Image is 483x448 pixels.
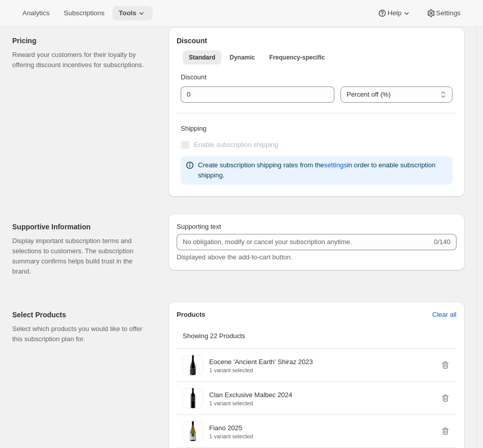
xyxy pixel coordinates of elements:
[12,324,152,344] p: Select which products you would like to offer this subscription plan for.
[371,6,417,20] button: Help
[426,307,463,323] button: Clear all
[181,124,452,134] p: Shipping
[177,310,205,320] p: Products
[209,390,292,400] p: Clan Exclusive Malbec 2024
[12,222,152,232] h2: Supportive Information
[119,9,136,17] span: Tools
[194,141,278,148] span: Enable subscription shipping
[432,310,457,320] span: Clear all
[22,9,49,17] span: Analytics
[324,160,347,170] span: settings
[58,6,110,20] button: Subscriptions
[318,157,353,173] button: settings
[436,9,461,17] span: Settings
[16,6,55,20] button: Analytics
[177,253,293,261] span: Displayed above the add-to-cart button.
[112,6,153,20] button: Tools
[209,367,313,373] p: 1 variant selected
[12,36,152,46] h2: Pricing
[12,310,152,320] h2: Select Products
[209,433,253,439] p: 1 variant selected
[209,400,292,406] p: 1 variant selected
[183,355,203,375] img: Eocene 'Ancient Earth' Shiraz 2023
[181,86,319,103] input: 10
[230,53,255,62] span: Dynamic
[183,388,203,408] img: Clan Exclusive Malbec 2024
[177,223,221,230] span: Supporting text
[12,50,152,70] p: Reward your customers for their loyalty by offering discount incentives for subscriptions.
[209,423,242,433] p: Fiano 2025
[177,36,457,46] h2: Discount
[209,357,313,367] p: Eocene 'Ancient Earth' Shiraz 2023
[269,53,325,62] span: Frequency-specific
[420,6,467,20] button: Settings
[387,9,401,17] span: Help
[12,236,152,277] p: Display important subscription terms and selections to customers. The subscription summary confir...
[183,421,203,441] img: Fiano 2025
[198,161,436,179] span: Create subscription shipping rates from the in order to enable subscription shipping.
[177,234,432,250] input: No obligation, modify or cancel your subscription anytime.
[183,332,245,340] span: Showing 22 Products
[189,53,215,62] span: Standard
[64,9,104,17] span: Subscriptions
[181,72,452,82] p: Discount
